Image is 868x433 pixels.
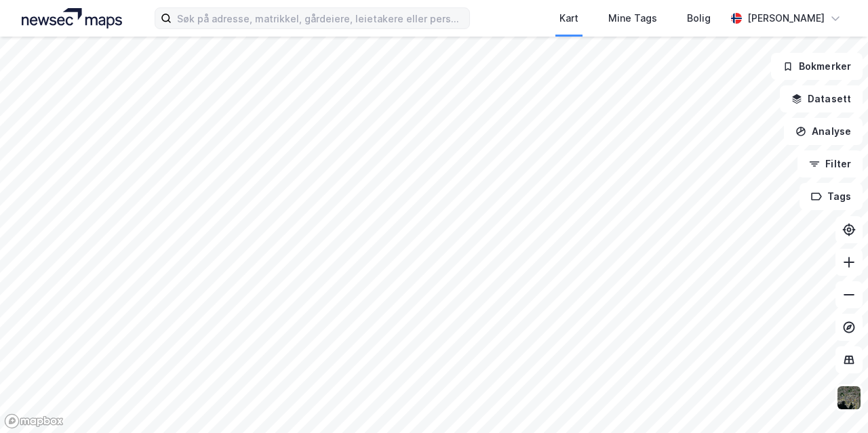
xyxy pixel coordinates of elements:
[800,368,868,433] iframe: Chat Widget
[800,368,868,433] div: Kontrollprogram for chat
[800,183,863,210] button: Tags
[747,10,825,26] div: [PERSON_NAME]
[4,413,64,429] a: Mapbox homepage
[771,53,863,80] button: Bokmerker
[784,118,863,145] button: Analyse
[687,10,711,26] div: Bolig
[780,85,863,112] button: Datasett
[559,10,578,26] div: Kart
[797,150,863,178] button: Filter
[22,8,122,28] img: logo.a4113a55bc3d86da70a041830d287a7e.svg
[172,8,469,28] input: Søk på adresse, matrikkel, gårdeiere, leietakere eller personer
[608,10,657,26] div: Mine Tags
